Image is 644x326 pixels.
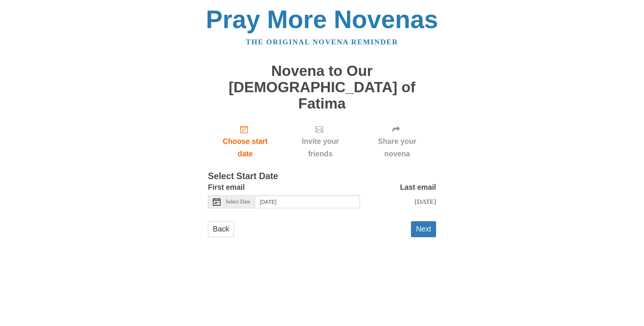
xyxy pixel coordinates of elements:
a: Pray More Novenas [206,5,438,33]
label: Last email [400,181,436,194]
span: Invite your friends [290,135,351,160]
div: Click "Next" to confirm your start date first. [282,119,358,164]
span: Choose start date [216,135,275,160]
span: Share your novena [366,135,428,160]
a: The original novena reminder [246,38,398,46]
label: First email [208,181,245,194]
h1: Novena to Our [DEMOGRAPHIC_DATA] of Fatima [208,63,436,112]
span: [DATE] [415,198,436,205]
div: Click "Next" to confirm your start date first. [358,119,436,164]
button: Next [411,221,436,237]
h3: Select Start Date [208,172,436,181]
span: Select Date [226,199,250,205]
a: Choose start date [208,119,282,164]
a: Back [208,221,234,237]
